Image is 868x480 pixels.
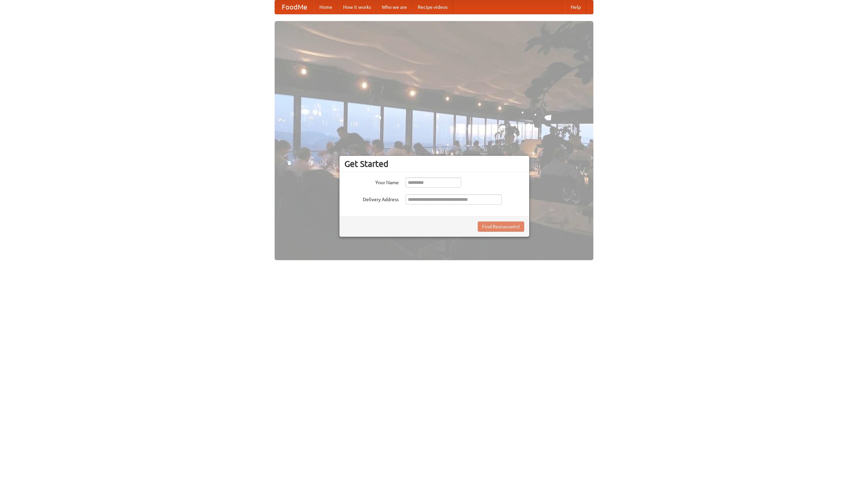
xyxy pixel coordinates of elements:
a: Home [314,0,338,14]
a: FoodMe [275,0,314,14]
a: Help [565,0,586,14]
a: How it works [338,0,376,14]
label: Your Name [344,177,399,186]
label: Delivery Address [344,194,399,203]
a: Recipe videos [412,0,453,14]
a: Who we are [376,0,412,14]
h3: Get Started [344,159,524,169]
button: Find Restaurants! [478,222,524,232]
